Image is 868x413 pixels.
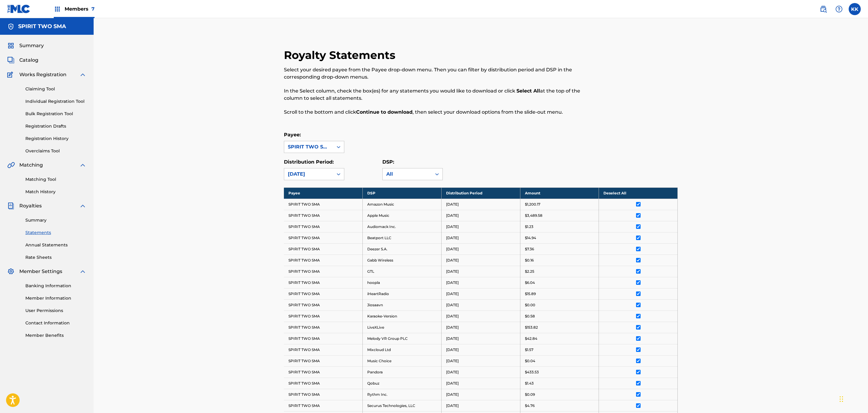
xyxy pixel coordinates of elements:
[525,269,534,274] p: $2.25
[441,187,520,199] th: Distribution Period
[7,42,44,49] a: SummarySummary
[79,202,86,210] img: expand
[19,202,42,210] span: Royalties
[65,5,95,12] span: Members
[284,255,363,266] td: SPIRIT TWO SMA
[284,389,363,400] td: SPIRIT TWO SMA
[19,71,66,78] span: Works Registration
[284,288,363,299] td: SPIRIT TWO SMA
[441,221,520,232] td: [DATE]
[525,258,534,263] p: $0.16
[441,311,520,322] td: [DATE]
[441,344,520,355] td: [DATE]
[525,347,533,353] p: $1.57
[525,392,535,397] p: $0.09
[363,378,442,389] td: Qobuz
[363,333,442,344] td: Melody VR Group PLC
[525,403,535,408] p: $4.76
[284,199,363,210] td: SPIRIT TWO SMA
[79,71,86,78] img: expand
[25,111,86,117] a: Bulk Registration Tool
[79,268,86,275] img: expand
[284,221,363,232] td: SPIRIT TWO SMA
[7,202,14,210] img: Royalties
[284,66,587,81] p: Select your desired payee from the Payee drop-down menu. Then you can filter by distribution peri...
[441,232,520,243] td: [DATE]
[386,171,428,178] div: All
[288,171,330,178] div: [DATE]
[363,389,442,400] td: Rythm Inc.
[7,268,14,275] img: Member Settings
[25,98,86,105] a: Individual Registration Tool
[284,299,363,311] td: SPIRIT TWO SMA
[363,277,442,288] td: hoopla
[363,322,442,333] td: LiveXLive
[441,333,520,344] td: [DATE]
[19,268,62,275] span: Member Settings
[599,187,678,199] th: Deselect All
[7,42,14,49] img: Summary
[25,295,86,301] a: Member Information
[54,5,61,13] img: Top Rightsholders
[441,299,520,311] td: [DATE]
[7,23,14,30] img: Accounts
[363,311,442,322] td: Karaoke-Version
[284,366,363,378] td: SPIRIT TWO SMA
[525,358,535,364] p: $0.04
[363,210,442,221] td: Apple Music
[363,344,442,355] td: Mixcloud Ltd
[441,288,520,299] td: [DATE]
[25,86,86,92] a: Claiming Tool
[441,366,520,378] td: [DATE]
[525,325,538,330] p: $153.82
[525,369,539,375] p: $433.53
[356,109,413,115] strong: Continue to download
[19,161,43,169] span: Matching
[835,5,843,13] img: help
[820,5,827,13] img: search
[525,302,535,308] p: $0.00
[363,288,442,299] td: iHeartRadio
[284,355,363,366] td: SPIRIT TWO SMA
[19,57,38,64] span: Catalog
[284,109,587,116] p: Scroll to the bottom and click , then select your download options from the slide-out menu.
[441,378,520,389] td: [DATE]
[363,355,442,366] td: Music Choice
[25,229,86,236] a: Statements
[363,187,442,199] th: DSP
[441,243,520,255] td: [DATE]
[25,320,86,326] a: Contact Information
[363,221,442,232] td: Audiomack Inc.
[441,210,520,221] td: [DATE]
[840,390,843,408] div: Drag
[525,280,535,285] p: $6.04
[7,71,15,78] img: Works Registration
[363,366,442,378] td: Pandora
[284,48,398,62] h2: Royalty Statements
[284,311,363,322] td: SPIRIT TWO SMA
[441,322,520,333] td: [DATE]
[382,159,394,165] label: DSP:
[363,255,442,266] td: Gabb Wireless
[525,314,535,319] p: $0.58
[441,266,520,277] td: [DATE]
[284,378,363,389] td: SPIRIT TWO SMA
[18,23,66,30] h5: SPIRIT TWO SMA
[525,246,534,252] p: $7.36
[284,266,363,277] td: SPIRIT TWO SMA
[284,159,334,165] label: Distribution Period:
[92,6,95,12] span: 7
[363,232,442,243] td: Beatport LLC
[363,299,442,311] td: Jiosaavn
[851,291,868,340] iframe: Resource Center
[525,336,537,341] p: $42.84
[7,161,15,169] img: Matching
[817,3,829,15] a: Public Search
[441,199,520,210] td: [DATE]
[833,3,845,15] div: Help
[363,199,442,210] td: Amazon Music
[838,384,868,413] iframe: Chat Widget
[19,42,44,49] span: Summary
[7,57,38,64] a: CatalogCatalog
[284,400,363,411] td: SPIRIT TWO SMA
